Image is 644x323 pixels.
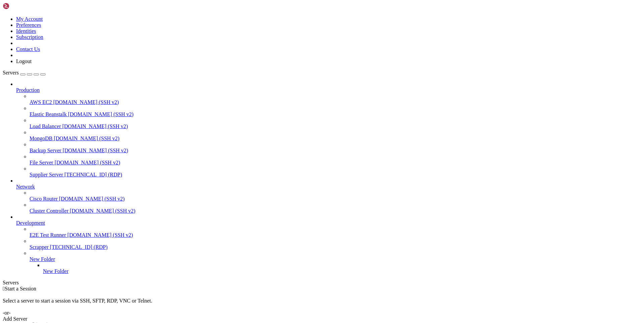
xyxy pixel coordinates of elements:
[70,208,136,214] span: [DOMAIN_NAME] (SSH v2)
[16,16,43,22] a: My Account
[30,232,66,238] span: E2E Test Runner
[54,136,119,141] span: [DOMAIN_NAME] (SSH v2)
[67,232,133,238] span: [DOMAIN_NAME] (SSH v2)
[3,70,46,75] a: Servers
[16,220,45,226] span: Development
[30,172,641,178] a: Supplier Server [TECHNICAL_ID] (RDP)
[3,3,41,9] img: Shellngn
[3,292,641,316] div: Select a server to start a session via SSH, SFTP, RDP, VNC or Telnet. -or-
[3,286,5,291] span: 
[30,123,61,129] span: Load Balancer
[62,123,128,129] span: [DOMAIN_NAME] (SSH v2)
[30,232,641,238] a: E2E Test Runner [DOMAIN_NAME] (SSH v2)
[30,99,641,105] a: AWS EC2 [DOMAIN_NAME] (SSH v2)
[30,208,68,214] span: Cluster Controller
[16,184,35,190] span: Network
[30,190,641,202] li: Cisco Router [DOMAIN_NAME] (SSH v2)
[16,81,641,178] li: Production
[50,244,108,250] span: [TECHNICAL_ID] (RDP)
[30,154,641,166] li: File Server [DOMAIN_NAME] (SSH v2)
[30,111,67,117] span: Elastic Beanstalk
[30,117,641,129] li: Load Balancer [DOMAIN_NAME] (SSH v2)
[16,34,43,40] a: Subscription
[30,172,63,177] span: Supplier Server
[16,28,36,34] a: Identities
[16,58,32,64] a: Logout
[30,142,641,154] li: Backup Server [DOMAIN_NAME] (SSH v2)
[16,178,641,214] li: Network
[3,70,19,75] span: Servers
[16,184,641,190] a: Network
[53,99,119,105] span: [DOMAIN_NAME] (SSH v2)
[16,87,641,93] a: Production
[30,105,641,117] li: Elastic Beanstalk [DOMAIN_NAME] (SSH v2)
[59,196,125,202] span: [DOMAIN_NAME] (SSH v2)
[30,136,641,142] a: MongoDB [DOMAIN_NAME] (SSH v2)
[30,93,641,105] li: AWS EC2 [DOMAIN_NAME] (SSH v2)
[43,268,68,274] span: New Folder
[30,148,61,153] span: Backup Server
[30,196,641,202] a: Cisco Router [DOMAIN_NAME] (SSH v2)
[30,256,641,262] a: New Folder
[64,172,122,177] span: [TECHNICAL_ID] (RDP)
[30,136,52,141] span: MongoDB
[55,160,120,165] span: [DOMAIN_NAME] (SSH v2)
[30,244,49,250] span: Scrapper
[16,220,641,226] a: Development
[3,280,641,286] div: Servers
[30,238,641,250] li: Scrapper [TECHNICAL_ID] (RDP)
[43,262,641,274] li: New Folder
[30,99,52,105] span: AWS EC2
[30,123,641,129] a: Load Balancer [DOMAIN_NAME] (SSH v2)
[16,46,40,52] a: Contact Us
[5,286,36,291] span: Start a Session
[30,208,641,214] a: Cluster Controller [DOMAIN_NAME] (SSH v2)
[30,166,641,178] li: Supplier Server [TECHNICAL_ID] (RDP)
[30,244,641,250] a: Scrapper [TECHNICAL_ID] (RDP)
[16,214,641,274] li: Development
[30,196,58,202] span: Cisco Router
[63,148,128,153] span: [DOMAIN_NAME] (SSH v2)
[43,268,641,274] a: New Folder
[30,250,641,274] li: New Folder
[30,129,641,142] li: MongoDB [DOMAIN_NAME] (SSH v2)
[30,226,641,238] li: E2E Test Runner [DOMAIN_NAME] (SSH v2)
[30,148,641,154] a: Backup Server [DOMAIN_NAME] (SSH v2)
[30,160,641,166] a: File Server [DOMAIN_NAME] (SSH v2)
[30,160,53,165] span: File Server
[30,202,641,214] li: Cluster Controller [DOMAIN_NAME] (SSH v2)
[30,111,641,117] a: Elastic Beanstalk [DOMAIN_NAME] (SSH v2)
[30,256,55,262] span: New Folder
[16,22,41,28] a: Preferences
[3,316,641,322] div: Add Server
[16,87,40,93] span: Production
[68,111,134,117] span: [DOMAIN_NAME] (SSH v2)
